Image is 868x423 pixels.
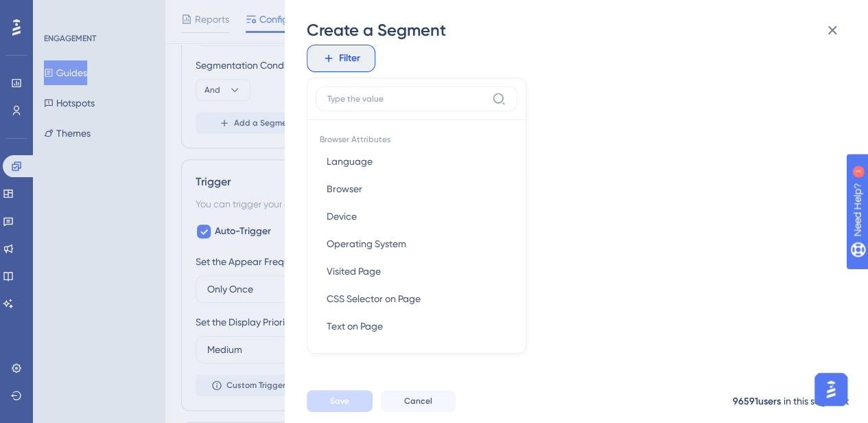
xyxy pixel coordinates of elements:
[316,175,517,203] button: Browser
[330,396,349,407] span: Save
[327,93,486,104] input: Type the value
[327,318,383,334] span: Text on Page
[327,290,421,307] span: CSS Selector on Page
[32,3,86,20] span: Need Help?
[316,203,517,230] button: Device
[327,181,362,197] span: Browser
[327,153,373,170] span: Language
[307,19,849,41] div: Create a Segment
[327,263,381,279] span: Visited Page
[327,208,357,225] span: Device
[339,50,360,67] span: Filter
[316,128,517,148] span: Browser Attributes
[316,312,517,340] button: Text on Page
[316,285,517,312] button: CSS Selector on Page
[784,393,849,409] div: in this segment
[95,7,99,18] div: 1
[733,393,781,410] div: 96591 users
[307,390,373,412] button: Save
[316,258,517,285] button: Visited Page
[810,369,852,410] iframe: UserGuiding AI Assistant Launcher
[381,390,456,412] button: Cancel
[316,230,517,258] button: Operating System
[316,148,517,175] button: Language
[327,236,406,252] span: Operating System
[316,340,517,359] span: UserGuiding Materials
[404,396,432,407] span: Cancel
[307,45,375,72] button: Filter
